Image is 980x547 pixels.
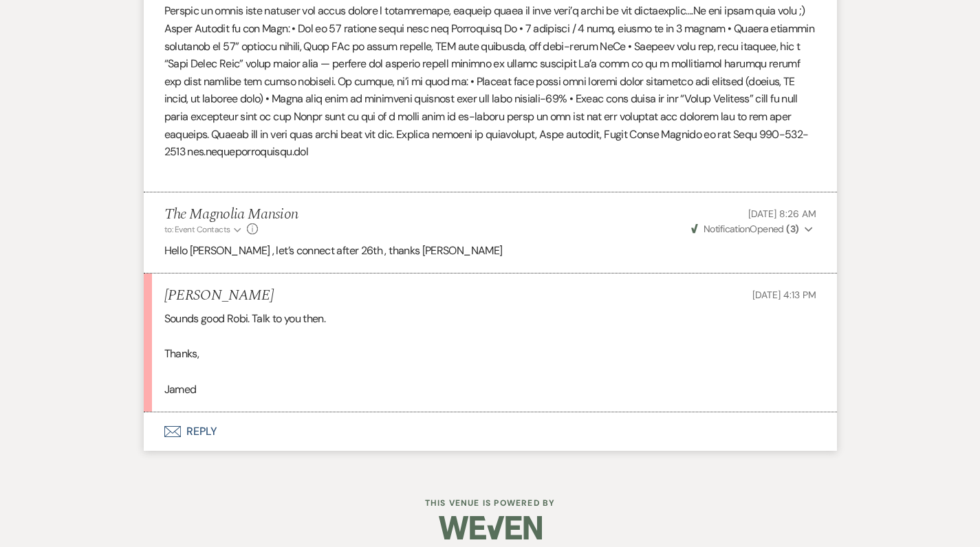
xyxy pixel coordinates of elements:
[704,223,750,235] span: Notification
[786,223,798,235] strong: ( 3 )
[164,310,816,328] p: Sounds good Robi. Talk to you then.
[748,208,816,220] span: [DATE] 8:26 AM
[164,381,816,399] p: Jamed
[164,242,816,260] p: Hello [PERSON_NAME] , let’s connect after 26th , thanks [PERSON_NAME]
[164,223,243,236] button: to: Event Contacts
[752,289,816,301] span: [DATE] 4:13 PM
[144,412,837,451] button: Reply
[164,206,298,223] h5: The Magnolia Mansion
[689,222,816,236] button: NotificationOpened (3)
[164,224,230,235] span: to: Event Contacts
[164,345,816,363] p: Thanks,
[164,287,274,304] h5: [PERSON_NAME]
[691,223,799,235] span: Opened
